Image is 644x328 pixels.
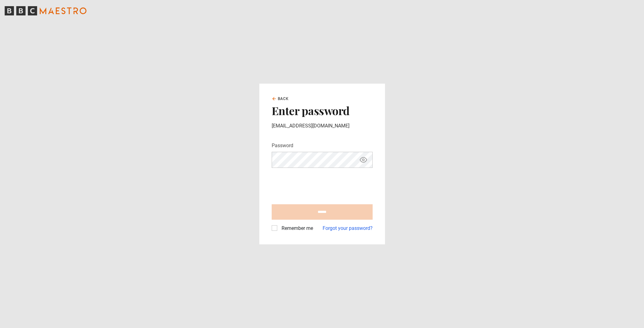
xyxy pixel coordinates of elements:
[358,155,369,165] button: Show password
[272,96,289,102] a: Back
[278,96,289,102] span: Back
[272,142,293,149] label: Password
[272,173,366,197] iframe: reCAPTCHA
[5,6,86,15] svg: BBC Maestro
[279,225,313,232] label: Remember me
[272,104,373,117] h2: Enter password
[323,225,373,232] a: Forgot your password?
[272,122,373,130] p: [EMAIL_ADDRESS][DOMAIN_NAME]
